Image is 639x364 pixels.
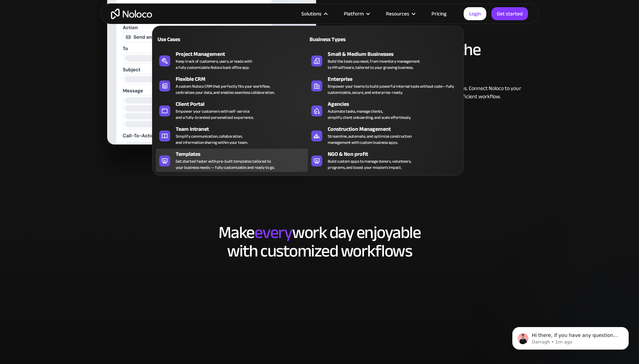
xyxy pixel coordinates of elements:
[176,150,311,158] div: Templates
[293,9,335,18] div: Solutions
[308,99,460,122] a: AgenciesAutomate tasks, manage clients,simplify client onboarding, and scale effortlessly.
[308,124,460,147] a: Construction ManagementStreamline, automate, and optimize constructionmanagement with custom busi...
[111,9,152,19] a: home
[335,9,377,18] div: Platform
[176,108,254,121] div: Empower your customers with self-service and a fully-branded personalized experience.
[156,74,308,97] a: Flexible CRMA custom Noloco CRM that perfectly fits your workflow,centralizes your data, and enab...
[176,58,252,71] div: Keep track of customers, users, or leads with a fully customizable Noloco back office app.
[464,7,486,20] a: Login
[308,49,460,72] a: Small & Medium BusinessesBuild the tools you need, from inventory managementto HR software, tailo...
[308,35,381,43] div: Business Types
[176,75,311,83] div: Flexible CRM
[254,216,292,249] span: every
[156,49,308,72] a: Project ManagementKeep track of customers, users, or leads witha fully customizable Noloco back o...
[156,124,308,147] a: Team IntranetSimplify communication, collaboration,and information sharing within your team.
[176,100,311,108] div: Client Portal
[308,149,460,172] a: NGO & Non profitBuild custom apps to manage donors, volunteers,programs, and boost your mission’s...
[328,108,411,121] div: Automate tasks, manage clients, simplify client onboarding, and scale effortlessly.
[328,50,463,58] div: Small & Medium Businesses
[176,83,275,96] div: A custom Noloco CRM that perfectly fits your workflow, centralizes your data, and enables seamles...
[176,133,248,146] div: Simplify communication, collaboration, and information sharing within your team.
[491,7,528,20] a: Get started
[328,150,463,158] div: NGO & Non profit
[328,125,463,133] div: Construction Management
[328,133,412,146] div: Streamline, automate, and optimize construction management with custom business apps.
[502,313,639,361] iframe: Intercom notifications message
[176,125,311,133] div: Team Intranet
[152,16,464,176] nav: Solutions
[156,99,308,122] a: Client PortalEmpower your customers with self-serviceand a fully-branded personalized experience.
[308,31,460,47] a: Business Types
[328,58,420,71] div: Build the tools you need, from inventory management to HR software, tailored to your growing busi...
[156,149,308,172] a: TemplatesGet started faster with pre-built templates tailored toyour business needs — fully custo...
[328,100,463,108] div: Agencies
[156,31,308,47] a: Use Cases
[423,9,455,18] a: Pricing
[344,9,364,18] div: Platform
[301,9,322,18] div: Solutions
[386,9,409,18] div: Resources
[176,158,275,171] div: Get started faster with pre-built templates tailored to your business needs — fully customizable ...
[176,50,311,58] div: Project Management
[156,35,229,43] div: Use Cases
[308,74,460,97] a: EnterpriseEmpower your teams to build powerful internal tools without code—fully customizable, se...
[107,223,532,260] h2: Make work day enjoyable with customized workflows
[377,9,423,18] div: Resources
[328,83,456,96] div: Empower your teams to build powerful internal tools without code—fully customizable, secure, and ...
[328,158,411,171] div: Build custom apps to manage donors, volunteers, programs, and boost your mission’s impact.
[328,75,463,83] div: Enterprise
